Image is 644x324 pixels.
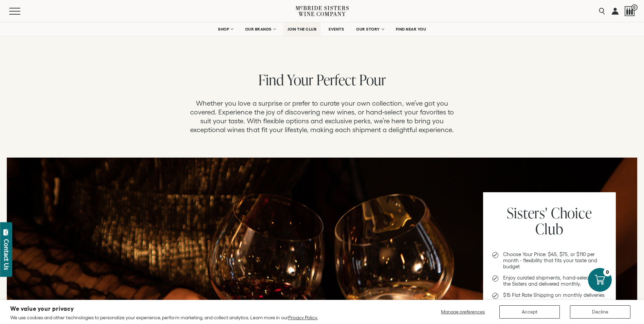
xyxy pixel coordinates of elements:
span: EVENTS [329,27,344,32]
span: JOIN THE CLUB [288,27,317,32]
span: Your [287,70,313,90]
span: Pour [359,70,386,90]
button: Decline [570,305,630,319]
span: OUR BRANDS [245,27,272,32]
h2: We value your privacy [10,306,318,312]
span: 0 [631,4,638,11]
span: Choice [551,203,592,223]
div: Contact Us [3,239,10,270]
a: SHOP [214,22,237,36]
span: FIND NEAR YOU [396,27,426,32]
span: SHOP [218,27,229,32]
button: Mobile Menu Trigger [9,8,34,15]
span: Find [258,70,284,90]
p: We use cookies and other technologies to personalize your experience, perform marketing, and coll... [10,314,318,321]
a: FIND NEAR YOU [391,22,431,36]
a: OUR BRANDS [241,22,280,36]
p: Whether you love a surprise or prefer to curate your own collection, we’ve got you covered. Exper... [186,99,458,134]
a: EVENTS [324,22,348,36]
li: Choose Your Price: $45, $75, or $110 per month - flexibility that fits your taste and budget [492,251,607,270]
span: Manage preferences [441,309,485,314]
span: Perfect [316,70,356,90]
span: Club [535,219,563,239]
a: Privacy Policy. [288,315,318,320]
span: OUR STORY [356,27,380,32]
a: OUR STORY [352,22,388,36]
span: Sisters' [507,203,548,223]
div: 0 [603,268,612,276]
li: Enjoy curated shipments, hand-selected by the Sisters and delivered monthly. [492,275,607,287]
a: JOIN THE CLUB [283,22,321,36]
button: Accept [499,305,560,319]
li: $15 Flat Rate Shipping on monthly deliveries [492,292,607,298]
button: Manage preferences [437,305,489,319]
